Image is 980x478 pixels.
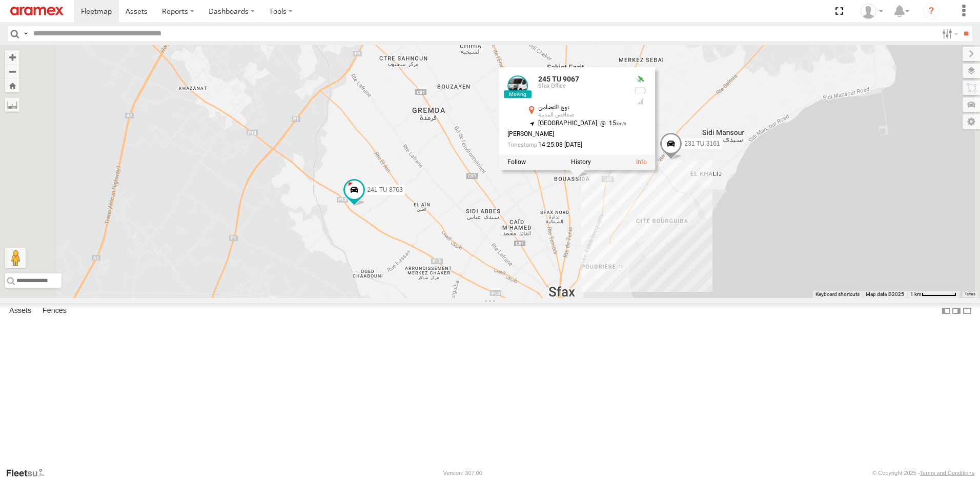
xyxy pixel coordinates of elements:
div: © Copyright 2025 - [872,470,974,476]
img: aramex-logo.svg [10,7,64,15]
button: Zoom in [5,50,19,64]
span: 231 TU 3161 [684,140,720,147]
label: Realtime tracking of Asset [507,158,526,166]
label: Hide Summary Table [962,303,972,318]
button: Zoom out [5,64,19,78]
div: نهج التضامن [538,104,626,111]
div: Valid GPS Fix [635,75,647,84]
label: Search Query [22,26,30,41]
button: Keyboard shortcuts [815,291,860,298]
div: Sfax Office [538,83,626,89]
span: 1 km [910,291,922,297]
div: [PERSON_NAME] [507,131,626,137]
button: Zoom Home [5,78,19,92]
a: View Asset Details [636,158,647,166]
span: [GEOGRAPHIC_DATA] [538,120,597,127]
a: Terms and Conditions [920,470,974,476]
div: صفاقس المدينة [538,112,626,118]
button: Map Scale: 1 km per 64 pixels [907,291,959,298]
a: View Asset Details [507,75,528,96]
label: Measure [5,97,19,112]
div: Date/time of location update [507,142,626,148]
label: Assets [4,304,36,318]
div: Ahmed Khanfir [857,4,887,19]
a: 245 TU 9067 [538,75,579,83]
a: Visit our Website [6,468,53,478]
span: 15 [597,120,626,127]
label: Dock Summary Table to the Left [941,303,951,318]
button: Drag Pegman onto the map to open Street View [5,248,26,268]
label: Dock Summary Table to the Right [951,303,962,318]
label: Map Settings [963,114,980,129]
span: 241 TU 8763 [367,186,403,193]
label: Fences [37,304,72,318]
a: Terms (opens in new tab) [965,292,975,296]
div: No battery health information received from this device. [635,86,647,94]
i: ? [923,3,940,19]
label: Search Filter Options [938,26,960,41]
div: GSM Signal = 4 [635,97,647,106]
label: View Asset History [571,158,591,166]
div: Version: 307.00 [443,470,482,476]
span: Map data ©2025 [866,291,904,297]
